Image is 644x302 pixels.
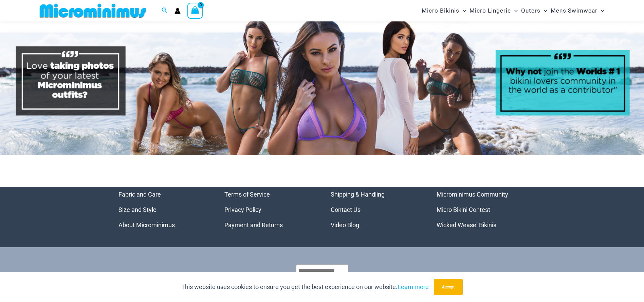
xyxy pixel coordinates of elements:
[551,2,597,19] span: Mens Swimwear
[434,279,463,295] button: Accept
[224,206,261,213] a: Privacy Policy
[422,2,459,19] span: Micro Bikinis
[437,221,496,229] a: Wicked Weasel Bikinis
[597,2,604,19] span: Menu Toggle
[331,206,361,213] a: Contact Us
[118,187,208,233] aside: Footer Widget 1
[224,187,314,233] nav: Menu
[437,206,490,213] a: Micro Bikini Contest
[437,191,508,198] a: Microminimus Community
[331,221,359,229] a: Video Blog
[420,2,468,19] a: Micro BikinisMenu ToggleMenu Toggle
[118,221,175,229] a: About Microminimus
[437,187,526,233] aside: Footer Widget 4
[459,2,466,19] span: Menu Toggle
[470,2,511,19] span: Micro Lingerie
[224,191,270,198] a: Terms of Service
[174,8,181,14] a: Account icon link
[331,191,385,198] a: Shipping & Handling
[118,191,161,198] a: Fabric and Care
[118,187,208,233] nav: Menu
[437,187,526,233] nav: Menu
[331,187,420,233] aside: Footer Widget 3
[521,2,540,19] span: Outers
[224,221,283,229] a: Payment and Returns
[398,283,429,290] a: Learn more
[118,206,157,213] a: Size and Style
[419,1,607,20] nav: Site Navigation
[540,2,547,19] span: Menu Toggle
[511,2,518,19] span: Menu Toggle
[181,282,429,292] p: This website uses cookies to ensure you get the best experience on our website.
[331,187,420,233] nav: Menu
[224,187,314,233] aside: Footer Widget 2
[187,3,203,18] a: View Shopping Cart, empty
[549,2,606,19] a: Mens SwimwearMenu ToggleMenu Toggle
[468,2,519,19] a: Micro LingerieMenu ToggleMenu Toggle
[519,2,549,19] a: OutersMenu ToggleMenu Toggle
[162,6,168,15] a: Search icon link
[37,3,149,18] img: MM SHOP LOGO FLAT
